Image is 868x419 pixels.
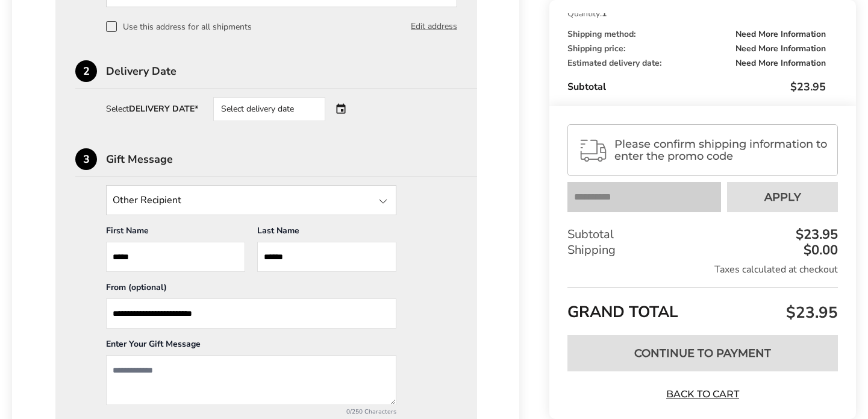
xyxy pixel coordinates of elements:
div: Enter Your Gift Message [106,338,396,355]
div: 3 [75,148,97,170]
div: 2 [75,60,97,82]
div: First Name [106,225,245,242]
div: Gift Message [106,154,477,165]
span: Need More Information [735,45,826,53]
span: Apply [764,192,801,203]
button: Edit address [411,20,457,33]
textarea: Add a message [106,355,396,405]
div: Shipping price: [567,45,826,53]
div: Subtotal [567,227,838,242]
span: $23.95 [790,80,826,94]
div: Select [106,105,198,113]
div: GRAND TOTAL [567,287,838,326]
p: Quantity: [567,10,826,18]
span: $23.95 [783,302,838,323]
input: First Name [106,242,245,272]
label: Use this address for all shipments [106,21,252,32]
div: Select delivery date [213,97,325,121]
input: From [106,298,396,329]
div: From (optional) [106,282,396,298]
div: Shipping [567,242,838,258]
div: $23.95 [793,228,838,241]
div: Delivery Date [106,66,477,77]
input: State [106,185,396,215]
button: Apply [727,182,838,212]
div: 0/250 Characters [106,408,396,416]
strong: 1 [602,8,607,19]
button: Continue to Payment [567,335,838,371]
div: Last Name [257,225,396,242]
input: Last Name [257,242,396,272]
span: Please confirm shipping information to enter the promo code [614,138,827,162]
strong: DELIVERY DATE* [129,103,198,115]
div: Shipping method: [567,30,826,39]
div: Subtotal [567,80,826,94]
div: Estimated delivery date: [567,59,826,68]
a: Back to Cart [661,388,745,401]
div: Taxes calculated at checkout [567,263,838,276]
span: Need More Information [735,30,826,39]
span: Need More Information [735,59,826,68]
div: $0.00 [801,244,838,257]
